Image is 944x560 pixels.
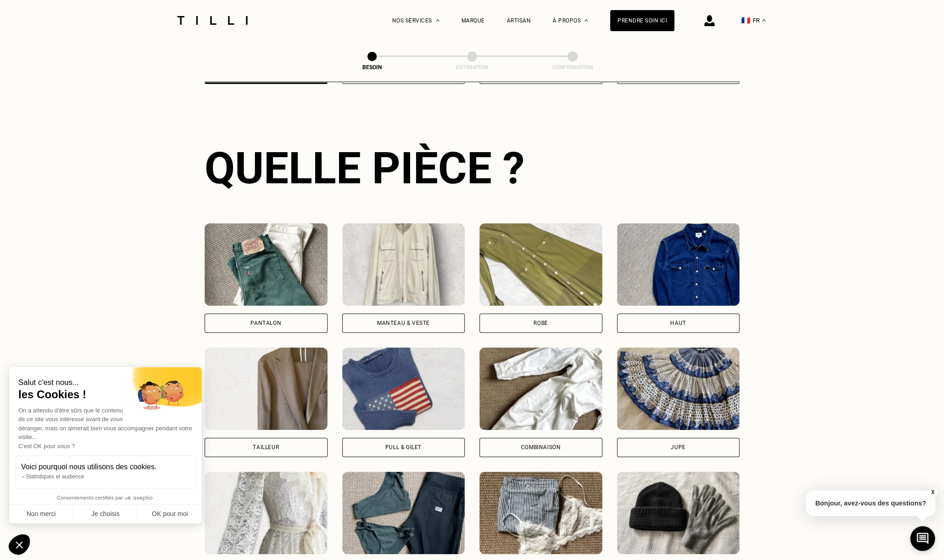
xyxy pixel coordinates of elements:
div: Combinaison [521,445,561,450]
div: Jupe [671,445,685,450]
img: Tilli retouche votre Robe de mariée [205,472,328,554]
img: Menu déroulant à propos [584,19,588,22]
div: Estimation [426,64,518,71]
img: Tilli retouche votre Combinaison [479,347,602,430]
img: Tilli retouche votre Manteau & Veste [342,223,465,306]
div: Haut [670,320,686,326]
img: icône connexion [704,15,715,26]
div: Pull & gilet [385,445,422,450]
div: Tailleur [253,445,279,450]
p: Bonjour, avez-vous des questions? [806,490,935,516]
img: Tilli retouche votre Accessoires [617,472,740,554]
img: menu déroulant [762,19,766,22]
img: Tilli retouche votre Robe [479,223,602,306]
div: Quelle pièce ? [205,143,739,194]
img: Tilli retouche votre Haut [617,223,740,306]
div: Besoin [326,64,418,71]
img: Tilli retouche votre Tailleur [205,347,328,430]
a: Prendre soin ici [610,10,674,31]
div: Confirmation [527,64,618,71]
span: 🇫🇷 [741,16,750,25]
a: Artisan [507,17,531,24]
img: Tilli retouche votre Pantalon [205,223,328,306]
img: Menu déroulant [436,19,439,22]
img: Tilli retouche votre Lingerie [479,472,602,554]
div: Robe [533,320,548,326]
div: Pantalon [250,320,281,326]
div: Manteau & Veste [377,320,430,326]
img: Logo du service de couturière Tilli [174,16,251,25]
img: Tilli retouche votre Jupe [617,347,740,430]
img: Tilli retouche votre Maillot de bain [342,472,465,554]
button: X [928,487,937,497]
a: Marque [461,17,485,24]
img: Tilli retouche votre Pull & gilet [342,347,465,430]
